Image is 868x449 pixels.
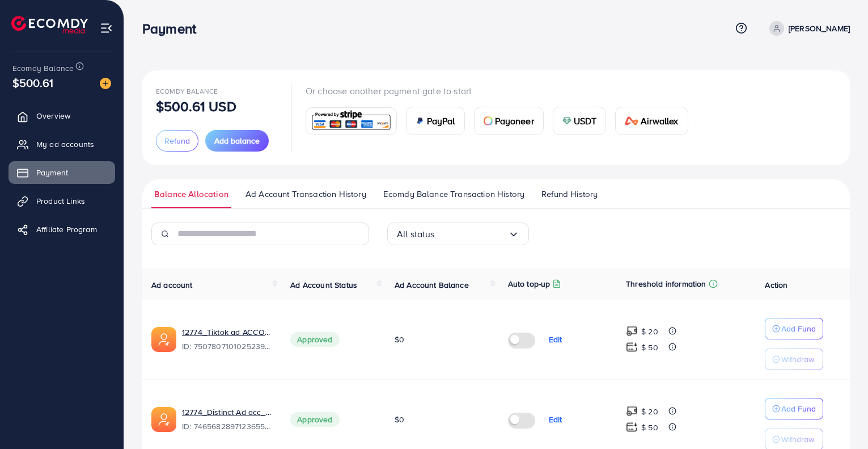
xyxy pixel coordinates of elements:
[781,433,814,446] p: Withdraw
[574,114,597,128] span: USDT
[781,322,816,335] p: Add Fund
[549,413,562,426] p: Edit
[36,195,85,207] span: Product Links
[641,405,658,418] p: $ 20
[406,107,465,135] a: cardPayPal
[765,279,787,291] span: Action
[9,133,115,156] a: My ad accounts
[387,223,529,245] div: Search for option
[395,279,469,291] span: Ad Account Balance
[789,22,850,35] p: [PERSON_NAME]
[36,224,97,235] span: Affiliate Program
[820,398,859,440] iframe: Chat
[626,421,638,433] img: top-up amount
[495,114,534,128] span: Payoneer
[553,107,607,135] a: cardUSDT
[626,325,638,337] img: top-up amount
[36,167,68,178] span: Payment
[765,398,823,419] button: Add Fund
[11,16,88,33] img: logo
[100,22,113,35] img: menu
[290,332,339,347] span: Approved
[151,407,176,432] img: ic-ads-acc.e4c84228.svg
[182,406,272,418] a: 12774_Distinct Ad acc_1738239758237
[427,114,455,128] span: PayPal
[151,327,176,352] img: ic-ads-acc.e4c84228.svg
[416,116,425,125] img: card
[541,188,598,200] span: Refund History
[765,21,850,36] a: [PERSON_NAME]
[626,405,638,417] img: top-up amount
[549,333,562,346] p: Edit
[395,414,404,425] span: $0
[9,190,115,212] a: Product Links
[9,104,115,127] a: Overview
[182,341,272,352] span: ID: 7507807101025239058
[765,349,823,370] button: Withdraw
[290,279,357,291] span: Ad Account Status
[383,188,524,200] span: Ecomdy Balance Transaction History
[306,84,697,98] p: Or choose another payment gate to start
[182,326,272,338] a: 12774_Tiktok ad ACCOUNT_1748047846338
[395,334,404,345] span: $0
[156,99,236,113] p: $500.61 USD
[9,161,115,184] a: Payment
[151,279,193,291] span: Ad account
[781,402,816,416] p: Add Fund
[36,110,70,121] span: Overview
[625,116,638,125] img: card
[182,406,272,433] div: <span class='underline'>12774_Distinct Ad acc_1738239758237</span></br>7465682897123655681
[626,277,706,291] p: Threshold information
[154,188,228,200] span: Balance Allocation
[484,116,493,125] img: card
[214,135,260,146] span: Add balance
[156,86,218,96] span: Ecomdy Balance
[781,353,814,366] p: Withdraw
[182,326,272,353] div: <span class='underline'>12774_Tiktok ad ACCOUNT_1748047846338</span></br>7507807101025239058
[290,412,339,427] span: Approved
[9,218,115,241] a: Affiliate Program
[310,109,393,133] img: card
[615,107,688,135] a: cardAirwallex
[474,107,544,135] a: cardPayoneer
[641,341,658,354] p: $ 50
[12,74,53,91] span: $500.61
[36,139,94,150] span: My ad accounts
[100,78,111,89] img: image
[435,225,508,243] input: Search for option
[205,130,269,152] button: Add balance
[245,188,366,200] span: Ad Account Transaction History
[182,421,272,432] span: ID: 7465682897123655681
[508,277,551,291] p: Auto top-up
[142,20,205,37] h3: Payment
[641,114,678,128] span: Airwallex
[12,62,74,74] span: Ecomdy Balance
[306,107,397,135] a: card
[626,341,638,353] img: top-up amount
[765,318,823,339] button: Add Fund
[156,130,198,152] button: Refund
[641,325,658,338] p: $ 20
[641,421,658,434] p: $ 50
[164,135,190,146] span: Refund
[397,225,435,243] span: All status
[562,116,571,125] img: card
